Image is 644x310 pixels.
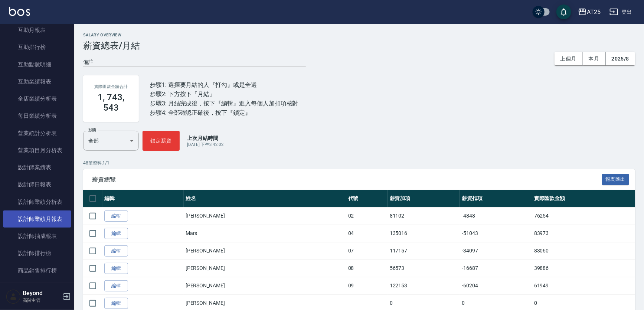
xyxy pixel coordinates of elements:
[184,260,346,277] td: [PERSON_NAME]
[102,190,184,208] th: 編輯
[388,242,460,260] td: 117157
[88,127,96,133] label: 狀態
[104,228,128,239] a: 編輯
[9,7,30,16] img: Logo
[556,4,571,19] button: save
[184,207,346,225] td: [PERSON_NAME]
[460,277,532,294] td: -60204
[346,242,388,260] td: 07
[3,56,71,73] a: 互助點數明細
[104,263,128,274] a: 編輯
[3,159,71,176] a: 設計師業績表
[388,225,460,242] td: 135016
[583,52,606,66] button: 本月
[388,277,460,294] td: 122153
[575,4,604,20] button: AT25
[587,7,601,17] div: AT25
[3,211,71,228] a: 設計師業績月報表
[532,242,635,260] td: 83060
[3,22,71,39] a: 互助月報表
[83,160,635,166] p: 48 筆資料, 1 / 1
[184,277,346,294] td: [PERSON_NAME]
[460,242,532,260] td: -34097
[23,297,61,304] p: 高階主管
[388,207,460,225] td: 81102
[3,193,71,211] a: 設計師業績分析表
[104,280,128,292] a: 編輯
[150,108,298,117] div: 步驟4: 全部確認正確後，按下『鎖定』
[460,190,532,208] th: 薪資扣項
[3,228,71,245] a: 設計師抽成報表
[150,99,298,108] div: 步驟3: 月結完成後，按下『編輯』進入每個人加扣項核對
[3,125,71,142] a: 營業統計分析表
[346,225,388,242] td: 04
[23,290,61,297] h5: Beyond
[83,131,139,151] div: 全部
[184,225,346,242] td: Mars
[3,279,71,296] a: 商品消耗明細
[187,142,223,147] span: [DATE] 下午3:42:02
[92,92,130,113] h3: 1, 743, 543
[143,131,180,151] button: 鎖定薪資
[3,245,71,262] a: 設計師排行榜
[602,174,630,185] button: 報表匯出
[92,84,130,89] h2: 實際匯款金額合計
[532,207,635,225] td: 76254
[3,107,71,124] a: 每日業績分析表
[104,211,128,222] a: 編輯
[602,176,630,183] a: 報表匯出
[532,225,635,242] td: 83973
[460,225,532,242] td: -51043
[388,260,460,277] td: 56573
[346,207,388,225] td: 02
[83,33,635,37] h2: Salary Overview
[104,298,128,309] a: 編輯
[184,190,346,208] th: 姓名
[532,190,635,208] th: 實際匯款金額
[92,176,602,183] span: 薪資總覽
[6,289,21,304] img: Person
[3,176,71,193] a: 設計師日報表
[104,245,128,257] a: 編輯
[532,260,635,277] td: 39886
[460,260,532,277] td: -16687
[3,73,71,90] a: 互助業績報表
[460,207,532,225] td: -4848
[150,80,298,89] div: 步驟1: 選擇要月結的人『打勾』或是全選
[3,90,71,107] a: 全店業績分析表
[607,5,635,19] button: 登出
[555,52,583,66] button: 上個月
[532,277,635,294] td: 61949
[184,242,346,260] td: [PERSON_NAME]
[187,134,223,142] p: 上次月結時間
[83,40,635,51] h3: 薪資總表/月結
[3,39,71,56] a: 互助排行榜
[346,277,388,294] td: 09
[150,89,298,99] div: 步驟2: 下方按下『月結』
[3,142,71,159] a: 營業項目月分析表
[346,260,388,277] td: 08
[606,52,635,66] button: 2025/8
[346,190,388,208] th: 代號
[388,190,460,208] th: 薪資加項
[3,262,71,279] a: 商品銷售排行榜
